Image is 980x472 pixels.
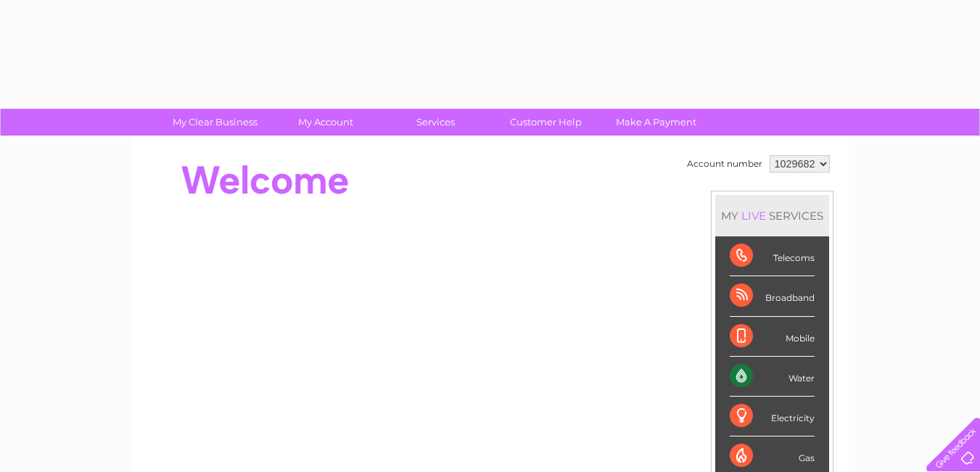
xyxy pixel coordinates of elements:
[683,152,766,176] td: Account number
[730,357,815,397] div: Water
[730,236,815,276] div: Telecoms
[155,109,275,136] a: My Clear Business
[715,195,829,236] div: MY SERVICES
[486,109,606,136] a: Customer Help
[265,109,385,136] a: My Account
[730,397,815,436] div: Electricity
[596,109,716,136] a: Make A Payment
[730,317,815,357] div: Mobile
[376,109,495,136] a: Services
[730,276,815,316] div: Broadband
[738,209,769,223] div: LIVE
